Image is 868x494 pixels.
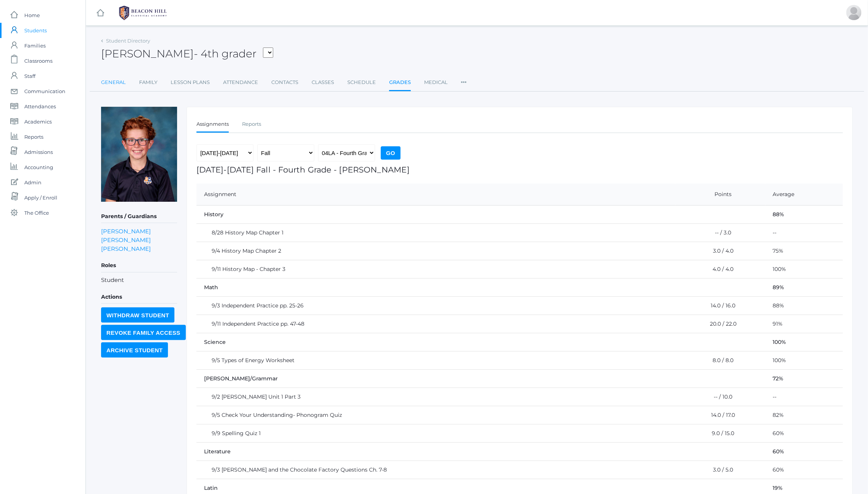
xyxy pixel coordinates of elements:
[101,75,126,90] a: General
[204,448,231,455] span: Literature
[846,5,862,20] div: Jason Roberts
[171,75,210,90] a: Lesson Plans
[204,211,223,218] span: History
[101,227,151,236] a: [PERSON_NAME]
[765,388,843,406] td: --
[101,291,177,304] h5: Actions
[765,443,843,461] td: 60%
[675,388,765,406] td: -- / 10.0
[223,75,258,90] a: Attendance
[24,99,56,114] span: Attendances
[389,75,411,91] a: Grades
[675,297,765,315] td: 14.0 / 16.0
[196,297,675,315] td: 9/3 Independent Practice pp. 25-26
[101,342,168,358] input: Archive Student
[424,75,448,90] a: Medical
[24,68,35,84] span: Staff
[381,146,401,160] input: Go
[204,339,226,345] span: Science
[24,38,46,53] span: Families
[101,236,151,244] a: [PERSON_NAME]
[204,375,278,382] span: [PERSON_NAME]/Grammar
[765,333,843,351] td: 100%
[24,8,40,23] span: Home
[765,351,843,370] td: 100%
[271,75,298,90] a: Contacts
[196,242,675,260] td: 9/4 History Map Chapter 2
[101,48,273,60] h2: [PERSON_NAME]
[24,23,47,38] span: Students
[196,406,675,424] td: 9/5 Check Your Understanding- Phonogram Quiz
[101,307,174,323] input: Withdraw Student
[106,38,150,44] a: Student Directory
[675,184,765,206] th: Points
[139,75,157,90] a: Family
[196,388,675,406] td: 9/2 [PERSON_NAME] Unit 1 Part 3
[675,260,765,279] td: 4.0 / 4.0
[675,424,765,443] td: 9.0 / 15.0
[765,424,843,443] td: 60%
[101,259,177,272] h5: Roles
[196,165,843,174] h1: [DATE]-[DATE] Fall - Fourth Grade - [PERSON_NAME]
[24,53,52,68] span: Classrooms
[765,370,843,388] td: 72%
[24,114,52,129] span: Academics
[312,75,334,90] a: Classes
[675,242,765,260] td: 3.0 / 4.0
[101,325,186,340] input: Revoke Family Access
[194,47,257,60] span: - 4th grader
[765,461,843,479] td: 60%
[24,129,43,144] span: Reports
[196,260,675,279] td: 9/11 History Map - Chapter 3
[675,315,765,333] td: 20.0 / 22.0
[196,315,675,333] td: 9/11 Independent Practice pp. 47-48
[114,3,171,22] img: BHCALogos-05-308ed15e86a5a0abce9b8dd61676a3503ac9727e845dece92d48e8588c001991.png
[242,117,261,132] a: Reports
[765,297,843,315] td: 88%
[675,406,765,424] td: 14.0 / 17.0
[675,351,765,370] td: 8.0 / 8.0
[24,160,53,175] span: Accounting
[24,84,65,99] span: Communication
[196,351,675,370] td: 9/5 Types of Energy Worksheet
[196,117,229,133] a: Assignments
[204,484,218,491] span: Latin
[196,184,675,206] th: Assignment
[765,206,843,224] td: 88%
[196,424,675,443] td: 9/9 Spelling Quiz 1
[24,175,41,190] span: Admin
[196,461,675,479] td: 9/3 [PERSON_NAME] and the Chocolate Factory Questions Ch. 7-8
[101,210,177,223] h5: Parents / Guardians
[347,75,376,90] a: Schedule
[675,461,765,479] td: 3.0 / 5.0
[765,242,843,260] td: 75%
[675,224,765,242] td: -- / 3.0
[101,276,177,285] li: Student
[765,184,843,206] th: Average
[765,315,843,333] td: 91%
[765,260,843,279] td: 100%
[765,406,843,424] td: 82%
[204,284,218,291] span: Math
[196,224,675,242] td: 8/28 History Map Chapter 1
[765,224,843,242] td: --
[101,244,151,253] a: [PERSON_NAME]
[101,107,177,202] img: Theodore Trumpower
[24,144,53,160] span: Admissions
[24,205,49,220] span: The Office
[24,190,57,205] span: Apply / Enroll
[765,279,843,297] td: 89%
